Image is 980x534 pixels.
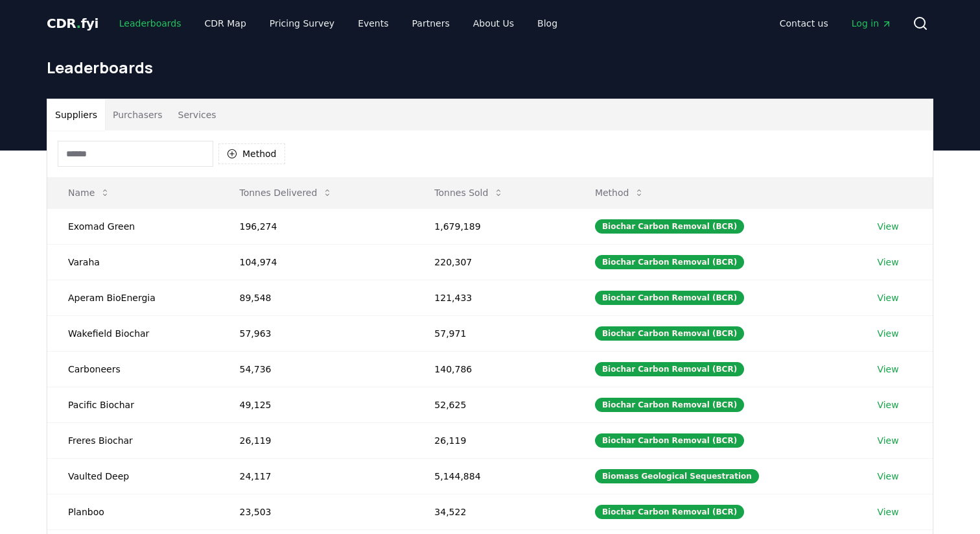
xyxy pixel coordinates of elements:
[170,99,224,130] button: Services
[877,470,898,483] a: View
[47,458,218,494] td: Vaulted Deep
[218,422,414,458] td: 26,119
[347,12,399,35] a: Events
[47,422,218,458] td: Freres Biochar
[47,315,218,351] td: Wakefield Biochar
[877,291,898,304] a: View
[414,280,574,315] td: 121,433
[218,280,414,315] td: 89,548
[47,280,218,315] td: Aperam BioEnergia
[47,99,105,130] button: Suppliers
[877,327,898,340] a: View
[47,14,99,32] a: CDR.fyi
[595,255,744,269] div: Biochar Carbon Removal (BCR)
[109,12,568,35] nav: Main
[229,180,343,206] button: Tonnes Delivered
[218,244,414,280] td: 104,974
[47,208,218,244] td: Exomad Green
[218,458,414,494] td: 24,117
[194,12,257,35] a: CDR Map
[877,505,898,518] a: View
[595,433,744,448] div: Biochar Carbon Removal (BCR)
[463,12,524,35] a: About Us
[218,315,414,351] td: 57,963
[105,99,170,130] button: Purchasers
[218,494,414,529] td: 23,503
[595,326,744,341] div: Biochar Carbon Removal (BCR)
[595,469,759,483] div: Biomass Geological Sequestration
[595,219,744,234] div: Biochar Carbon Removal (BCR)
[218,387,414,422] td: 49,125
[852,17,892,30] span: Log in
[527,12,568,35] a: Blog
[414,387,574,422] td: 52,625
[769,12,902,35] nav: Main
[414,208,574,244] td: 1,679,189
[424,180,514,206] button: Tonnes Sold
[47,57,933,78] h1: Leaderboards
[47,244,218,280] td: Varaha
[841,12,902,35] a: Log in
[414,422,574,458] td: 26,119
[595,398,744,412] div: Biochar Carbon Removal (BCR)
[259,12,345,35] a: Pricing Survey
[769,12,839,35] a: Contact us
[877,220,898,233] a: View
[47,494,218,529] td: Planboo
[218,351,414,387] td: 54,736
[218,208,414,244] td: 196,274
[76,16,81,31] span: .
[595,291,744,305] div: Biochar Carbon Removal (BCR)
[47,16,99,31] span: CDR fyi
[414,494,574,529] td: 34,522
[109,12,192,35] a: Leaderboards
[877,363,898,376] a: View
[414,244,574,280] td: 220,307
[402,12,460,35] a: Partners
[47,351,218,387] td: Carboneers
[585,180,655,206] button: Method
[414,315,574,351] td: 57,971
[595,505,744,519] div: Biochar Carbon Removal (BCR)
[218,143,285,164] button: Method
[877,398,898,411] a: View
[414,351,574,387] td: 140,786
[414,458,574,494] td: 5,144,884
[595,362,744,376] div: Biochar Carbon Removal (BCR)
[58,180,121,206] button: Name
[877,256,898,269] a: View
[47,387,218,422] td: Pacific Biochar
[877,434,898,447] a: View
